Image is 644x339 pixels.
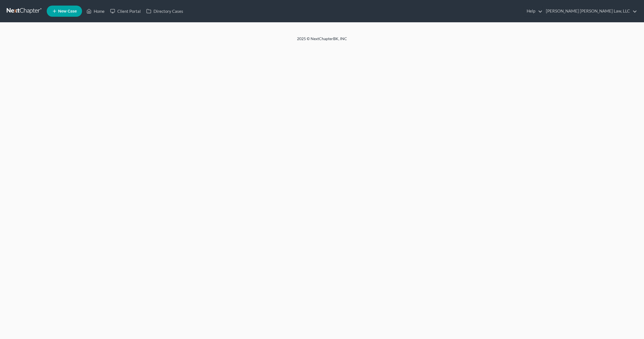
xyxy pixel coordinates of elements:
[107,6,143,16] a: Client Portal
[143,6,186,16] a: Directory Cases
[84,6,107,16] a: Home
[543,6,637,16] a: [PERSON_NAME] [PERSON_NAME] Law, LLC
[164,36,480,46] div: 2025 © NextChapterBK, INC
[47,6,82,17] new-legal-case-button: New Case
[524,6,543,16] a: Help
